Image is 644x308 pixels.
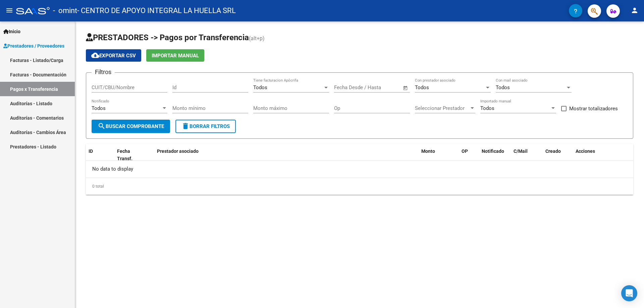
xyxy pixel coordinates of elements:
[459,144,479,166] datatable-header-cell: OP
[92,105,106,111] span: Todos
[86,49,141,62] button: Exportar CSV
[569,105,618,113] span: Mostrar totalizadores
[91,53,136,59] span: Exportar CSV
[181,123,230,129] span: Borrar Filtros
[367,84,400,90] input: Fecha fin
[89,148,93,154] span: ID
[496,84,510,90] span: Todos
[157,148,199,154] span: Prestador asociado
[249,35,265,42] span: (alt+p)
[334,84,361,90] input: Fecha inicio
[482,148,504,154] span: Notificado
[543,144,573,166] datatable-header-cell: Creado
[114,144,145,166] datatable-header-cell: Fecha Transf.
[511,144,543,166] datatable-header-cell: C/Mail
[631,6,639,14] mat-icon: person
[573,144,633,166] datatable-header-cell: Acciones
[576,148,595,154] span: Acciones
[415,105,469,111] span: Seleccionar Prestador
[86,161,633,178] div: No data to display
[175,120,236,133] button: Borrar Filtros
[53,3,77,18] span: - omint
[86,178,633,195] div: 0 total
[514,148,528,154] span: C/Mail
[86,144,114,166] datatable-header-cell: ID
[480,105,494,111] span: Todos
[117,148,132,162] span: Fecha Transf.
[92,67,115,77] h3: Filtros
[479,144,511,166] datatable-header-cell: Notificado
[421,148,435,154] span: Monto
[181,122,190,130] mat-icon: delete
[152,53,199,59] span: Importar Manual
[77,3,236,18] span: - CENTRO DE APOYO INTEGRAL LA HUELLA SRL
[3,42,64,50] span: Prestadores / Proveedores
[3,28,20,35] span: Inicio
[91,51,99,59] mat-icon: cloud_download
[98,123,164,129] span: Buscar Comprobante
[146,49,204,62] button: Importar Manual
[402,84,410,92] button: Open calendar
[253,84,267,90] span: Todos
[462,148,468,154] span: OP
[545,148,561,154] span: Creado
[419,144,459,166] datatable-header-cell: Monto
[621,285,637,301] div: Open Intercom Messenger
[154,144,419,166] datatable-header-cell: Prestador asociado
[92,120,170,133] button: Buscar Comprobante
[98,122,106,130] mat-icon: search
[5,6,13,14] mat-icon: menu
[415,84,429,90] span: Todos
[86,33,249,42] span: PRESTADORES -> Pagos por Transferencia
